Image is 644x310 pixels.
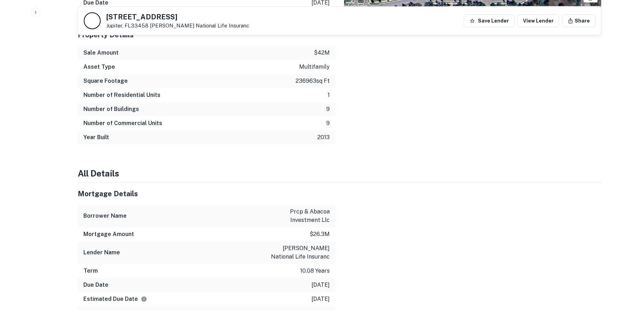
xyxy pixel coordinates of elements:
[314,49,330,57] p: $42m
[78,167,601,180] h4: All Details
[266,207,330,224] p: prcp & abacoa investment llc
[266,244,330,261] p: [PERSON_NAME] national life insuranc
[83,212,127,220] h6: Borrower Name
[150,23,249,29] a: [PERSON_NAME] National Life Insuranc
[562,14,595,27] button: Share
[83,91,160,99] h6: Number of Residential Units
[326,119,330,128] p: 9
[299,63,330,71] p: multifamily
[83,230,134,238] h6: Mortgage Amount
[78,188,335,199] h5: Mortgage Details
[517,14,559,27] a: View Lender
[83,267,98,275] h6: Term
[296,77,330,85] p: 236963 sq ft
[328,91,330,99] p: 1
[311,281,330,289] p: [DATE]
[326,105,330,113] p: 9
[310,230,330,238] p: $26.3m
[106,23,249,29] p: Jupiter, FL33458
[106,13,249,20] h5: [STREET_ADDRESS]
[317,133,330,142] p: 2013
[83,133,109,142] h6: Year Built
[300,267,330,275] p: 10.08 years
[83,63,115,71] h6: Asset Type
[83,77,128,85] h6: Square Footage
[346,2,369,11] img: Google
[141,296,147,302] svg: Estimate is based on a standard schedule for this type of loan.
[464,14,514,27] button: Save Lender
[83,248,120,257] h6: Lender Name
[609,254,644,287] iframe: Chat Widget
[311,295,330,303] p: [DATE]
[83,49,119,57] h6: Sale Amount
[83,281,108,289] h6: Due Date
[83,295,147,303] h6: Estimated Due Date
[83,119,162,128] h6: Number of Commercial Units
[346,2,369,11] a: Open this area in Google Maps (opens a new window)
[83,105,139,113] h6: Number of Buildings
